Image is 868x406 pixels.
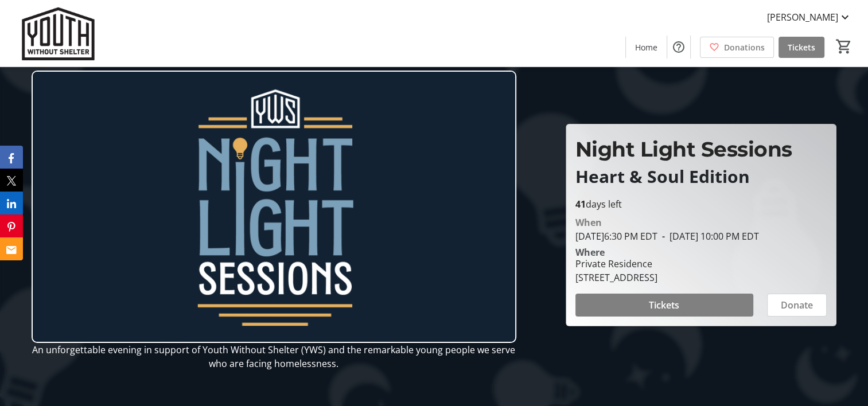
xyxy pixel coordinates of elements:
span: 41 [575,198,586,210]
div: [STREET_ADDRESS] [575,271,657,284]
span: Home [635,41,657,53]
span: [DATE] 6:30 PM EDT [575,230,657,243]
span: [PERSON_NAME] [767,10,838,24]
span: Donations [724,41,765,53]
a: Home [626,37,667,58]
span: Heart & Soul Edition [575,165,750,188]
div: Private Residence [575,257,657,271]
button: [PERSON_NAME] [758,8,861,26]
button: Tickets [575,294,753,317]
span: Donate [781,298,813,312]
img: Campaign CTA Media Photo [32,71,516,343]
button: Donate [767,294,827,317]
p: days left [575,197,827,211]
span: An unforgettable evening in support of Youth Without Shelter (YWS) and the remarkable young peopl... [32,343,515,370]
span: Tickets [649,298,679,312]
span: [DATE] 10:00 PM EDT [657,230,759,243]
div: Where [575,248,605,257]
a: Donations [700,37,774,58]
p: Night Light Sessions [575,134,827,165]
img: Youth Without Shelter's Logo [7,5,109,62]
button: Cart [834,36,854,57]
button: Help [667,36,690,58]
span: - [657,230,670,243]
a: Tickets [779,37,824,58]
span: Tickets [788,41,815,53]
div: When [575,216,602,229]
